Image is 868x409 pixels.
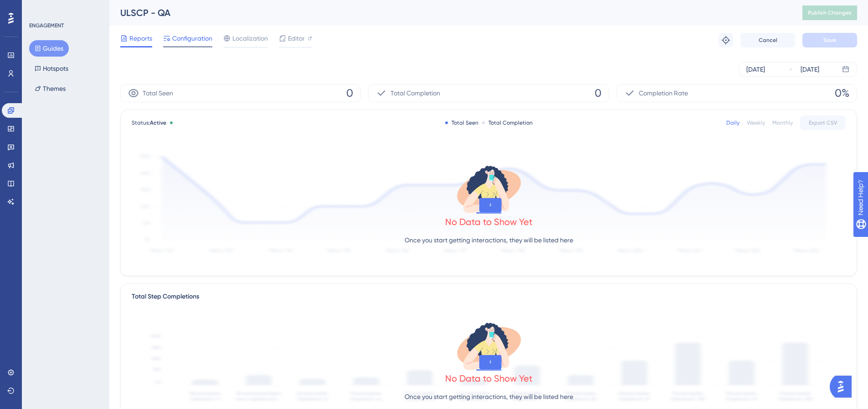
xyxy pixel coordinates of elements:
button: Hotspots [29,60,74,77]
span: Configuration [172,33,212,44]
span: Save [823,37,836,44]
div: ULSCP - QA [120,6,780,19]
p: Once you start getting interactions, they will be listed here [405,235,573,246]
button: Guides [29,40,69,57]
button: Save [802,33,857,47]
span: Editor [288,33,305,44]
div: No Data to Show Yet [445,372,533,385]
button: Cancel [740,33,795,47]
div: [DATE] [801,64,819,75]
span: Active [150,120,166,126]
span: 0 [346,86,353,100]
span: 0 [595,86,601,100]
span: Publish Changes [808,9,852,16]
span: Export CSV [809,119,837,126]
button: Themes [29,80,71,97]
div: Monthly [772,119,793,126]
span: Need Help? [21,2,57,13]
div: [DATE] [746,64,765,75]
button: Export CSV [800,115,846,130]
span: Completion Rate [639,88,688,99]
span: Total Seen [143,88,173,99]
span: Reports [129,33,152,44]
span: Cancel [759,37,777,44]
div: Daily [726,119,740,126]
button: Publish Changes [802,5,857,20]
iframe: UserGuiding AI Assistant Launcher [830,373,857,400]
div: ENGAGEMENT [29,22,64,29]
span: Localization [232,33,268,44]
span: Total Completion [390,88,440,99]
div: No Data to Show Yet [445,215,533,228]
div: Total Seen [445,119,478,126]
div: Total Step Completions [132,291,199,302]
span: Status: [132,119,166,126]
span: 0% [835,86,849,100]
div: Weekly [747,119,765,126]
p: Once you start getting interactions, they will be listed here [405,391,573,402]
div: Total Completion [482,119,533,126]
